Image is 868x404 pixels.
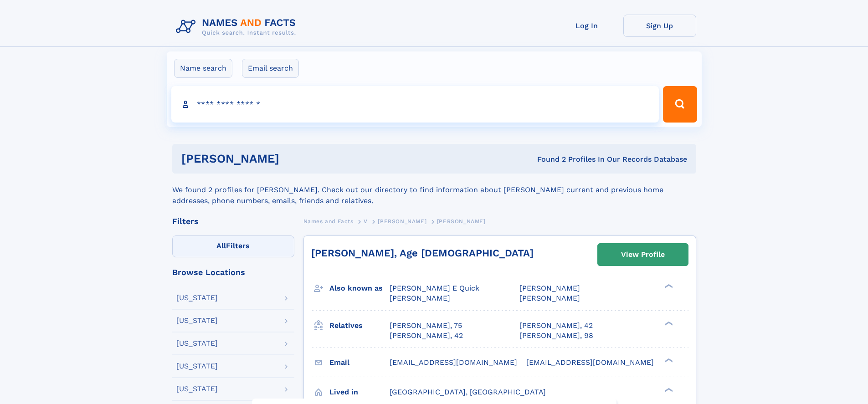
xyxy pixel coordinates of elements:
[172,235,294,257] label: Filters
[663,357,673,363] div: ❯
[176,363,218,370] div: [US_STATE]
[172,174,696,206] div: We found 2 profiles for [PERSON_NAME]. Check out our directory to find information about [PERSON_...
[663,320,673,326] div: ❯
[176,340,218,347] div: [US_STATE]
[242,59,299,78] label: Email search
[519,321,593,331] a: [PERSON_NAME], 42
[598,244,688,266] a: View Profile
[390,321,462,331] a: [PERSON_NAME], 75
[176,385,218,393] div: [US_STATE]
[390,331,463,341] a: [PERSON_NAME], 42
[172,268,294,276] div: Browse Locations
[408,154,687,164] div: Found 2 Profiles In Our Records Database
[663,387,673,393] div: ❯
[364,215,368,227] a: V
[526,358,654,367] span: [EMAIL_ADDRESS][DOMAIN_NAME]
[663,283,673,289] div: ❯
[172,15,303,39] img: Logo Names and Facts
[437,218,486,225] span: [PERSON_NAME]
[550,15,623,37] a: Log In
[303,215,354,227] a: Names and Facts
[329,384,390,400] h3: Lived in
[519,284,580,292] span: [PERSON_NAME]
[174,59,232,78] label: Name search
[364,218,368,225] span: V
[663,86,697,123] button: Search Button
[623,15,696,37] a: Sign Up
[176,317,218,324] div: [US_STATE]
[181,153,408,164] h1: [PERSON_NAME]
[172,217,294,225] div: Filters
[171,86,659,123] input: search input
[519,331,593,341] a: [PERSON_NAME], 98
[390,358,517,367] span: [EMAIL_ADDRESS][DOMAIN_NAME]
[216,241,226,250] span: All
[390,284,479,292] span: [PERSON_NAME] E Quick
[176,294,218,302] div: [US_STATE]
[621,244,665,265] div: View Profile
[378,215,426,227] a: [PERSON_NAME]
[390,294,450,302] span: [PERSON_NAME]
[329,281,390,296] h3: Also known as
[329,318,390,333] h3: Relatives
[378,218,426,225] span: [PERSON_NAME]
[519,294,580,302] span: [PERSON_NAME]
[329,355,390,370] h3: Email
[390,388,546,396] span: [GEOGRAPHIC_DATA], [GEOGRAPHIC_DATA]
[311,247,534,259] a: [PERSON_NAME], Age [DEMOGRAPHIC_DATA]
